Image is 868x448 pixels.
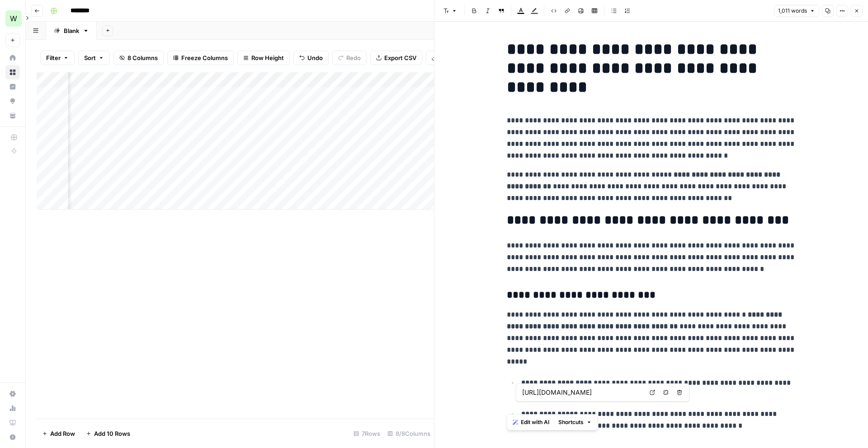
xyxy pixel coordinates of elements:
[5,7,20,30] button: Workspace: Workspace1
[237,51,290,65] button: Row Height
[774,5,819,17] button: 1,011 words
[558,418,584,426] span: Shortcuts
[5,387,20,401] a: Settings
[5,108,20,123] a: Your Data
[64,26,79,35] div: Blank
[521,418,549,426] span: Edit with AI
[167,51,234,65] button: Freeze Columns
[46,22,97,40] a: Blank
[50,429,75,438] span: Add Row
[384,53,416,62] span: Export CSV
[350,426,384,441] div: 7 Rows
[94,429,130,438] span: Add 10 Rows
[370,51,422,65] button: Export CSV
[346,53,361,62] span: Redo
[5,401,20,415] a: Usage
[332,51,367,65] button: Redo
[5,430,20,444] button: Help + Support
[78,51,110,65] button: Sort
[251,53,284,62] span: Row Height
[10,13,17,24] span: W
[84,53,96,62] span: Sort
[307,53,323,62] span: Undo
[293,51,329,65] button: Undo
[113,51,164,65] button: 8 Columns
[5,94,20,108] a: Opportunities
[5,415,20,430] a: Learning Hub
[181,53,228,62] span: Freeze Columns
[384,426,434,441] div: 8/8 Columns
[127,53,158,62] span: 8 Columns
[5,79,20,94] a: Insights
[5,65,20,79] a: Browse
[5,51,20,65] a: Home
[555,416,595,428] button: Shortcuts
[37,426,80,441] button: Add Row
[509,416,553,428] button: Edit with AI
[40,51,75,65] button: Filter
[80,426,136,441] button: Add 10 Rows
[778,7,807,15] span: 1,011 words
[46,53,61,62] span: Filter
